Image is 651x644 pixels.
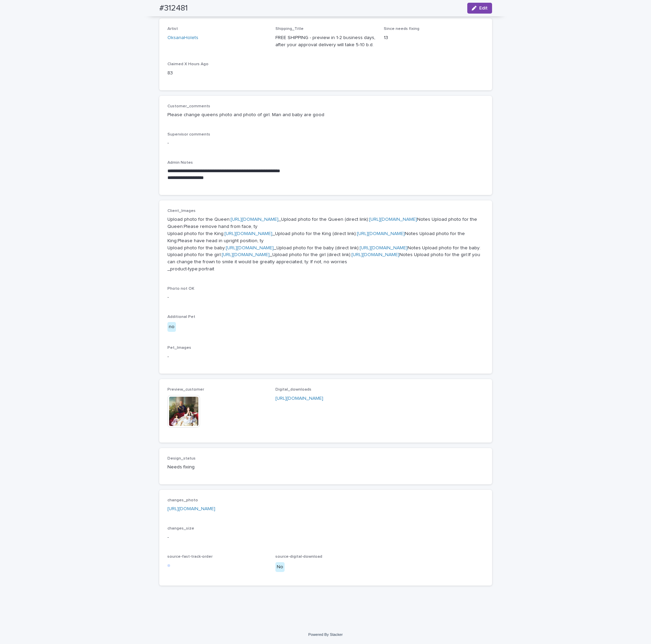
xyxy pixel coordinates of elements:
[167,209,196,213] span: Client_Images
[360,246,408,250] a: [URL][DOMAIN_NAME]
[167,498,198,502] span: changes_photo
[222,252,270,257] a: [URL][DOMAIN_NAME]
[167,294,484,301] p: -
[167,70,268,77] p: 83
[167,353,484,360] p: -
[167,27,178,31] span: Artist
[167,388,204,392] span: Preview_customer
[369,217,417,222] a: [URL][DOMAIN_NAME]
[384,27,419,31] span: Since needs fixing
[231,217,278,222] a: [URL][DOMAIN_NAME]
[167,34,198,41] a: OksanaHolets
[159,3,188,13] h2: #312481
[167,315,195,319] span: Additional Pet
[384,34,484,41] p: 13
[275,562,285,572] div: No
[167,287,194,291] span: Photo not OK
[275,34,376,49] p: FREE SHIPPING - preview in 1-2 business days, after your approval delivery will take 5-10 b.d.
[275,388,311,392] span: Digital_downloads
[467,3,492,14] button: Edit
[167,111,484,119] p: Please change queens photo and photo of girl. Man and baby are good
[308,632,343,637] a: Powered By Stacker
[167,534,484,541] p: -
[351,252,399,257] a: [URL][DOMAIN_NAME]
[167,104,210,108] span: Customer_comments
[167,346,191,350] span: Pet_Images
[167,216,484,272] p: Upload photo for the Queen: _Upload photo for the Queen (direct link): Notes Upload photo for the...
[167,457,196,461] span: Design_status
[167,506,215,511] a: [URL][DOMAIN_NAME]
[224,231,272,236] a: [URL][DOMAIN_NAME]
[479,6,488,11] span: Edit
[275,396,323,401] a: [URL][DOMAIN_NAME]
[167,555,213,559] span: source-fast-track-order
[167,140,484,147] p: -
[167,62,209,66] span: Claimed X Hours Ago
[167,161,193,165] span: Admin Notes
[357,231,405,236] a: [URL][DOMAIN_NAME]
[275,555,322,559] span: source-digital-download
[275,27,304,31] span: Shipping_Title
[167,322,176,332] div: no
[167,526,194,531] span: changes_size
[167,464,268,471] p: Needs fixing
[226,246,274,250] a: [URL][DOMAIN_NAME]
[167,132,210,137] span: Supervisor comments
